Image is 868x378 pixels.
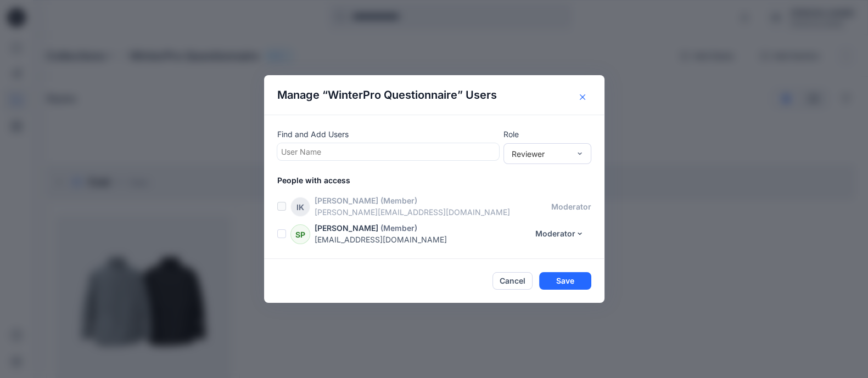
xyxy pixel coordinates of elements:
[503,128,591,140] p: Role
[315,234,528,245] p: [EMAIL_ADDRESS][DOMAIN_NAME]
[290,224,310,244] div: SP
[492,272,533,290] button: Cancel
[380,195,417,206] p: (Member)
[277,128,499,140] p: Find and Add Users
[277,174,604,186] p: People with access
[277,88,497,101] h4: Manage “ ” Users
[315,195,378,206] p: [PERSON_NAME]
[512,148,570,160] div: Reviewer
[528,225,591,242] button: Moderator
[574,88,591,106] button: Close
[290,197,310,217] div: IK
[315,206,551,218] p: [PERSON_NAME][EMAIL_ADDRESS][DOMAIN_NAME]
[539,272,591,290] button: Save
[315,222,378,234] p: [PERSON_NAME]
[380,222,417,234] p: (Member)
[551,201,591,212] p: moderator
[328,88,457,101] span: WinterPro Questionnaire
